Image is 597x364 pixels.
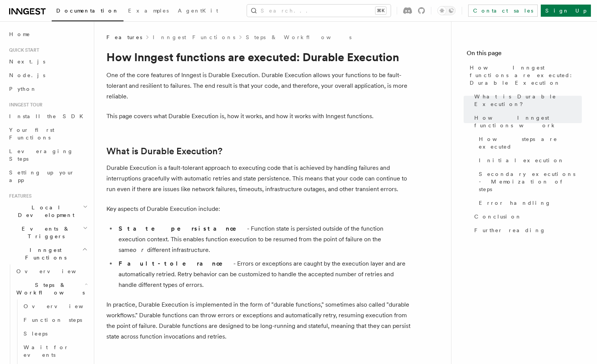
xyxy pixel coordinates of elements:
[6,222,89,243] button: Events & Triggers
[24,331,48,337] span: Sleeps
[13,281,85,296] span: Steps & Workflows
[24,344,69,358] span: Wait for events
[21,340,89,362] a: Wait for events
[6,144,89,166] a: Leveraging Steps
[6,246,82,261] span: Inngest Functions
[24,317,82,323] span: Function steps
[247,5,391,17] button: Search...⌘K
[6,109,89,123] a: Install the SDK
[6,27,89,41] a: Home
[476,132,582,154] a: How steps are executed
[467,49,582,61] h4: On this page
[16,268,95,274] span: Overview
[479,157,564,164] span: Initial execution
[471,210,582,223] a: Conclusion
[128,8,169,14] span: Examples
[474,226,546,234] span: Further reading
[6,123,89,144] a: Your first Functions
[9,86,37,92] span: Python
[6,102,43,108] span: Inngest tour
[13,278,89,299] button: Steps & Workflows
[6,47,39,53] span: Quick start
[56,8,119,14] span: Documentation
[468,5,538,17] a: Contact sales
[9,169,74,183] span: Setting up your app
[124,2,173,21] a: Examples
[470,64,582,87] span: How Inngest functions are executed: Durable Execution
[479,199,551,207] span: Error handling
[9,72,45,78] span: Node.js
[467,61,582,90] a: How Inngest functions are executed: Durable Execution
[474,213,522,220] span: Conclusion
[9,30,30,38] span: Home
[24,303,102,309] span: Overview
[476,167,582,196] a: Secondary executions - Memoization of steps
[6,243,89,264] button: Inngest Functions
[9,148,73,162] span: Leveraging Steps
[13,264,89,278] a: Overview
[9,59,45,65] span: Next.js
[474,93,582,108] span: What is Durable Execution?
[21,299,89,313] a: Overview
[476,196,582,210] a: Error handling
[6,55,89,68] a: Next.js
[21,327,89,340] a: Sleeps
[6,166,89,187] a: Setting up your app
[437,6,456,15] button: Toggle dark mode
[474,114,582,129] span: How Inngest functions work
[471,223,582,237] a: Further reading
[479,170,582,193] span: Secondary executions - Memoization of steps
[6,225,83,240] span: Events & Triggers
[476,154,582,167] a: Initial execution
[471,111,582,132] a: How Inngest functions work
[541,5,591,17] a: Sign Up
[6,68,89,82] a: Node.js
[471,90,582,111] a: What is Durable Execution?
[6,204,83,219] span: Local Development
[6,82,89,96] a: Python
[21,313,89,327] a: Function steps
[52,2,124,21] a: Documentation
[6,193,32,199] span: Features
[9,127,54,141] span: Your first Functions
[6,201,89,222] button: Local Development
[479,135,582,150] span: How steps are executed
[9,113,88,119] span: Install the SDK
[173,2,223,21] a: AgentKit
[178,8,218,14] span: AgentKit
[375,7,386,14] kbd: ⌘K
